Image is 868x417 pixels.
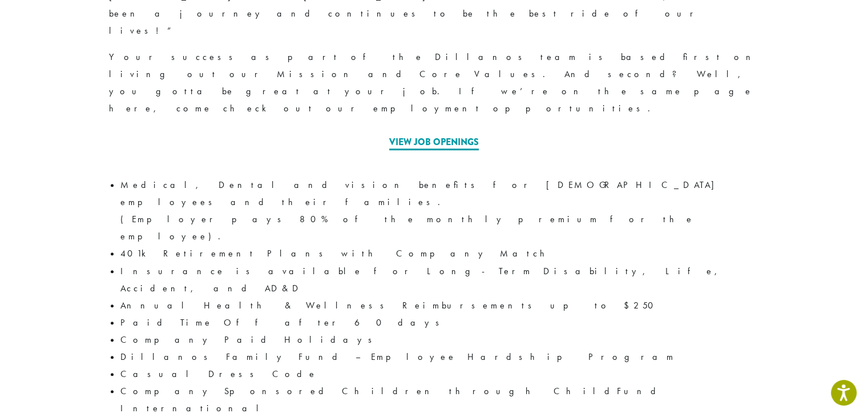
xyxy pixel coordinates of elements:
[120,245,760,262] li: 401k Retirement Plans with Company Match
[120,314,760,331] li: Paid Time Off after 60 days
[120,366,760,383] li: Casual Dress Code
[120,348,760,366] li: Dillanos Family Fund – Employee Hardship Program
[120,177,760,245] li: Medical, Dental and vision benefits for [DEMOGRAPHIC_DATA] employees and their families. (Employe...
[389,135,479,150] a: View Job Openings
[120,383,760,417] li: Company Sponsored Children through ChildFund International
[120,297,760,314] li: Annual Health & Wellness Reimbursements up to $250
[109,49,760,117] p: Your success as part of the Dillanos team is based first on living out our Mission and Core Value...
[120,331,760,348] li: Company Paid Holidays
[120,263,760,297] li: Insurance is available for Long-Term Disability, Life, Accident, and AD&D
